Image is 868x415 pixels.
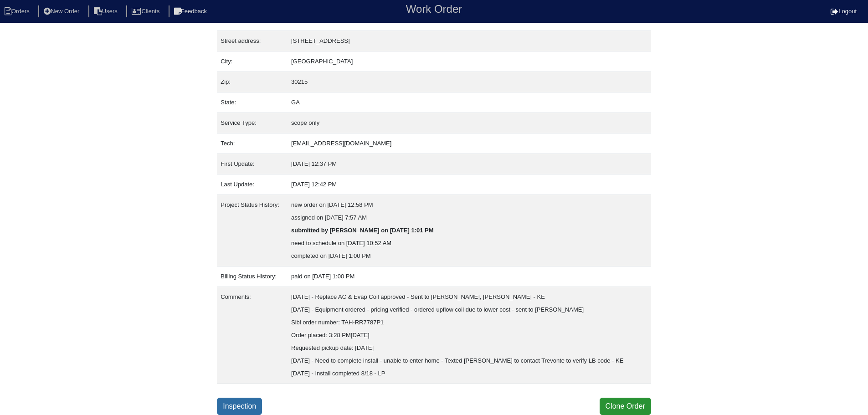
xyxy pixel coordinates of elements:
[88,5,125,18] li: Users
[288,51,651,72] td: [GEOGRAPHIC_DATA]
[217,133,288,154] td: Tech:
[217,72,288,92] td: Zip:
[217,195,288,266] td: Project Status History:
[288,154,651,174] td: [DATE] 12:37 PM
[217,174,288,195] td: Last Update:
[288,92,651,113] td: GA
[288,133,651,154] td: [EMAIL_ADDRESS][DOMAIN_NAME]
[217,266,288,287] td: Billing Status History:
[217,398,262,415] a: Inspection
[217,287,288,384] td: Comments:
[88,8,125,15] a: Users
[288,113,651,133] td: scope only
[126,8,167,15] a: Clients
[38,5,87,18] li: New Order
[291,270,647,283] div: paid on [DATE] 1:00 PM
[288,31,651,51] td: [STREET_ADDRESS]
[126,5,167,18] li: Clients
[217,154,288,174] td: First Update:
[600,398,651,415] button: Clone Order
[291,237,647,250] div: need to schedule on [DATE] 10:52 AM
[217,113,288,133] td: Service Type:
[288,174,651,195] td: [DATE] 12:42 PM
[217,51,288,72] td: City:
[288,72,651,92] td: 30215
[291,211,647,224] div: assigned on [DATE] 7:57 AM
[291,250,647,262] div: completed on [DATE] 1:00 PM
[291,199,647,211] div: new order on [DATE] 12:58 PM
[169,5,214,18] li: Feedback
[291,224,647,237] div: submitted by [PERSON_NAME] on [DATE] 1:01 PM
[38,8,87,15] a: New Order
[831,8,857,15] a: Logout
[288,287,651,384] td: [DATE] - Replace AC & Evap Coil approved - Sent to [PERSON_NAME], [PERSON_NAME] - KE [DATE] - Equ...
[217,92,288,113] td: State:
[217,31,288,51] td: Street address:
